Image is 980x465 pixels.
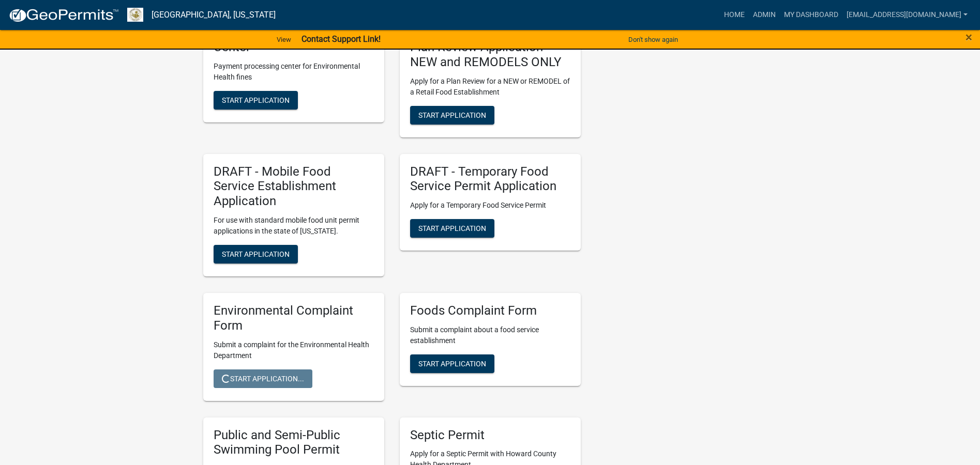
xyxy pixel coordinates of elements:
[410,200,570,211] p: Apply for a Temporary Food Service Permit
[410,164,570,194] h5: DRAFT - Temporary Food Service Permit Application
[418,224,486,233] span: Start Application
[410,324,570,346] p: Submit a complaint about a food service establishment
[214,428,374,458] h5: Public and Semi-Public Swimming Pool Permit
[214,164,374,209] h5: DRAFT - Mobile Food Service Establishment Application
[214,369,312,388] button: Start Application...
[222,374,304,382] span: Start Application...
[214,339,374,361] p: Submit a complaint for the Environmental Health Department
[152,6,276,24] a: [GEOGRAPHIC_DATA], [US_STATE]
[214,215,374,237] p: For use with standard mobile food unit permit applications in the state of [US_STATE].
[301,34,381,44] strong: Contact Support Link!
[410,354,494,373] button: Start Application
[410,428,570,443] h5: Septic Permit
[410,76,570,98] p: Apply for a Plan Review for a NEW or REMODEL of a Retail Food Establishment
[214,61,374,83] p: Payment processing center for Environmental Health fines
[966,31,972,43] button: Close
[214,245,298,263] button: Start Application
[410,303,570,318] h5: Foods Complaint Form
[214,91,298,110] button: Start Application
[966,30,972,44] span: ×
[418,111,486,119] span: Start Application
[418,359,486,367] span: Start Application
[410,106,494,125] button: Start Application
[780,5,842,25] a: My Dashboard
[720,5,749,25] a: Home
[842,5,972,25] a: [EMAIL_ADDRESS][DOMAIN_NAME]
[222,250,290,258] span: Start Application
[214,303,374,333] h5: Environmental Complaint Form
[749,5,780,25] a: Admin
[410,219,494,238] button: Start Application
[222,96,290,104] span: Start Application
[273,31,295,48] a: View
[624,31,682,48] button: Don't show again
[127,8,143,22] img: Howard County, Indiana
